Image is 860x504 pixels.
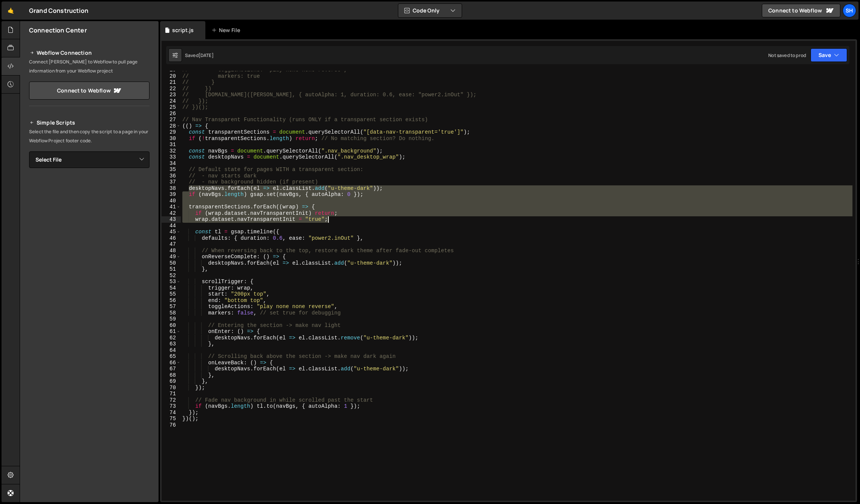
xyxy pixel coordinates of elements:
a: Sh [843,4,856,17]
div: 36 [162,173,181,179]
div: 26 [162,111,181,117]
div: 51 [162,266,181,273]
div: 75 [162,416,181,422]
div: 30 [162,136,181,142]
div: 29 [162,129,181,136]
h2: Webflow Connection [29,48,149,57]
div: 60 [162,322,181,329]
h2: Connection Center [29,26,87,34]
div: 66 [162,360,181,366]
div: Saved [185,52,214,59]
div: 23 [162,92,181,98]
div: 52 [162,273,181,279]
div: 25 [162,104,181,111]
div: 20 [162,73,181,80]
div: 43 [162,216,181,223]
div: 64 [162,347,181,354]
a: Connect to Webflow [29,82,149,100]
div: 53 [162,279,181,285]
div: 50 [162,260,181,267]
div: 70 [162,385,181,391]
div: 32 [162,148,181,154]
div: 28 [162,123,181,129]
iframe: YouTube video player [29,253,150,321]
div: 21 [162,79,181,86]
div: 34 [162,160,181,167]
div: 57 [162,304,181,310]
div: 39 [162,191,181,198]
div: 27 [162,117,181,123]
div: 54 [162,285,181,291]
div: 65 [162,353,181,360]
div: 58 [162,310,181,316]
div: 62 [162,335,181,341]
div: 61 [162,328,181,335]
div: 56 [162,297,181,304]
div: 24 [162,98,181,105]
div: 22 [162,86,181,92]
div: script.js [172,26,194,34]
div: 71 [162,391,181,397]
div: 41 [162,204,181,210]
div: 49 [162,254,181,260]
h2: Simple Scripts [29,118,149,127]
button: Save [811,48,847,62]
div: 55 [162,291,181,297]
div: 45 [162,229,181,235]
button: Code Only [398,4,462,17]
div: 73 [162,403,181,410]
p: Select the file and then copy the script to a page in your Webflow Project footer code. [29,127,149,145]
a: Connect to Webflow [762,4,840,17]
div: 37 [162,179,181,185]
div: Not saved to prod [768,52,806,59]
div: 68 [162,372,181,379]
div: 42 [162,210,181,217]
div: 67 [162,366,181,372]
div: 63 [162,341,181,347]
div: 74 [162,410,181,416]
p: Connect [PERSON_NAME] to Webflow to pull page information from your Webflow project [29,57,149,76]
div: 40 [162,198,181,204]
div: 76 [162,422,181,428]
div: 72 [162,397,181,404]
div: 35 [162,166,181,173]
a: 🤙 [2,2,20,20]
iframe: YouTube video player [29,180,150,248]
div: Grand Construction [29,6,88,15]
div: 59 [162,316,181,322]
div: 47 [162,241,181,248]
div: 33 [162,154,181,160]
div: [DATE] [199,52,214,59]
div: 46 [162,235,181,242]
div: 48 [162,248,181,254]
div: New File [211,26,243,34]
div: 44 [162,223,181,229]
div: 38 [162,185,181,192]
div: 31 [162,142,181,148]
div: 69 [162,378,181,385]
